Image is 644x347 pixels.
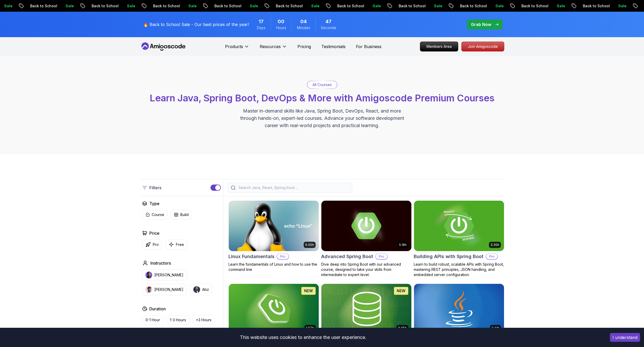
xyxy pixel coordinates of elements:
p: Back to School [326,3,361,9]
p: Sale [422,3,439,9]
button: Accept cookies [610,333,640,342]
p: Pro [376,254,387,259]
button: instructor img[PERSON_NAME] [142,269,187,281]
p: Back to School [448,3,484,9]
p: Back to School [18,3,54,9]
p: Build [180,212,189,217]
p: Sale [607,3,623,9]
p: Sale [238,3,255,9]
h2: Linux Fundamentals [228,253,275,260]
h2: Duration [149,306,166,312]
button: Course [142,210,168,220]
p: 0-1 Hour [145,317,160,323]
span: Learn Java, Spring Boot, DevOps & More with Amigoscode Premium Courses [150,92,494,104]
p: Back to School [571,3,607,9]
span: Seconds [321,25,336,30]
span: 47 Seconds [326,18,331,25]
p: Pro [153,242,159,247]
p: Sale [484,3,500,9]
p: Back to School [203,3,238,9]
img: Building APIs with Spring Boot card [414,201,504,251]
button: instructor img[PERSON_NAME] [142,284,187,295]
div: This website uses cookies to enhance the user experience. [4,332,602,343]
p: Members Area [420,42,458,51]
p: Sale [115,3,132,9]
span: Days [257,25,265,30]
a: Linux Fundamentals card6.00hLinux FundamentalsProLearn the fundamentals of Linux and how to use t... [228,200,319,272]
p: Sale [545,3,562,9]
p: Sale [299,3,316,9]
h2: Price [149,230,160,236]
img: instructor img [193,286,200,293]
p: 🔥 Back to School Sale - Our best prices of the year! [143,21,249,28]
p: Grab Now [471,21,491,28]
p: Learn to build robust, scalable APIs with Spring Boot, mastering REST principles, JSON handling, ... [414,262,504,277]
p: Resources [260,43,281,50]
p: Abz [202,287,209,292]
a: Testimonials [321,43,346,50]
h2: Building APIs with Spring Boot [414,253,483,260]
span: 17 Days [259,18,264,25]
p: Filters [149,185,161,191]
button: Free [165,239,187,250]
p: Dive deep into Spring Boot with our advanced course, designed to take your skills from intermedia... [321,262,412,277]
p: [PERSON_NAME] [154,272,183,278]
img: instructor img [145,272,152,278]
p: 6.00h [305,243,314,247]
h2: Type [149,200,160,207]
img: Spring Boot for Beginners card [229,284,319,334]
p: Pro [277,254,289,259]
p: Learn the fundamentals of Linux and how to use the command line [228,262,319,272]
span: Minutes [297,25,310,30]
img: instructor img [145,286,152,293]
p: 2.41h [492,326,499,330]
img: Spring Data JPA card [321,284,411,334]
button: instructor imgAbz [190,284,212,295]
p: Sale [361,3,378,9]
p: Join Amigoscode [462,42,504,51]
p: Back to School [80,3,115,9]
p: Back to School [387,3,422,9]
img: Linux Fundamentals card [229,201,319,251]
p: Master in-demand skills like Java, Spring Boot, DevOps, React, and more through hands-on, expert-... [235,107,410,129]
h2: Advanced Spring Boot [321,253,373,260]
button: Products [225,43,249,54]
button: Pro [142,239,162,250]
span: 0 Hours [278,18,284,25]
button: Build [171,210,192,220]
p: 3.30h [490,243,499,247]
a: For Business [356,43,381,50]
p: 1.67h [306,326,314,330]
h2: Instructors [150,260,171,266]
img: Advanced Spring Boot card [321,201,411,251]
p: 6.65h [398,326,407,330]
a: Building APIs with Spring Boot card3.30hBuilding APIs with Spring BootProLearn to build robust, s... [414,200,504,277]
p: +3 Hours [196,317,212,323]
p: Back to School [141,3,177,9]
p: Course [152,212,164,217]
p: NEW [304,288,313,293]
p: Back to School [510,3,545,9]
button: Resources [260,43,287,54]
p: Products [225,43,243,50]
button: 1-3 Hours [167,315,189,325]
p: [PERSON_NAME] [154,287,183,292]
button: 0-1 Hour [142,315,163,325]
a: Members Area [420,42,458,51]
p: 1-3 Hours [170,317,186,323]
a: Join Amigoscode [461,42,504,51]
p: All Courses [313,82,332,87]
a: Pricing [297,43,311,50]
p: Back to School [264,3,299,9]
p: Pro [486,254,498,259]
span: Hours [276,25,286,30]
p: Sale [177,3,193,9]
p: NEW [397,288,405,293]
p: 5.18h [399,243,407,247]
p: Free [176,242,184,247]
p: Sale [54,3,71,9]
span: 4 Minutes [300,18,307,25]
